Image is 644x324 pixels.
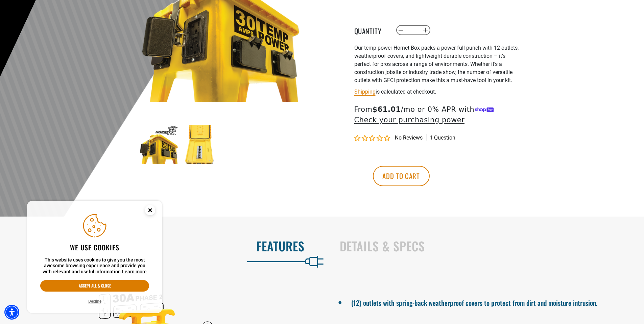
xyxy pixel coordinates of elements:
[86,298,103,305] button: Decline
[395,134,423,141] span: No reviews
[354,135,391,142] span: 0.00 stars
[122,269,147,274] a: This website uses cookies to give you the most awesome browsing experience and provide you with r...
[354,26,388,34] label: Quantity
[354,45,519,83] span: Our temp power Hornet Box packs a power full punch with 12 outlets, weatherproof covers, and ligh...
[351,296,621,308] li: (12) outlets with spring-back weatherproof covers to protect from dirt and moisture intrusion.
[138,201,162,222] button: Close this option
[4,305,19,320] div: Accessibility Menu
[40,280,149,292] button: Accept all & close
[27,201,162,314] aside: Cookie Consent
[373,166,430,186] button: Add to cart
[354,89,376,95] a: Shipping
[40,243,149,252] h2: We use cookies
[430,134,455,142] span: 1 question
[354,87,520,96] div: is calculated at checkout.
[14,239,305,253] h2: Features
[340,239,630,253] h2: Details & Specs
[40,257,149,275] p: This website uses cookies to give you the most awesome browsing experience and provide you with r...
